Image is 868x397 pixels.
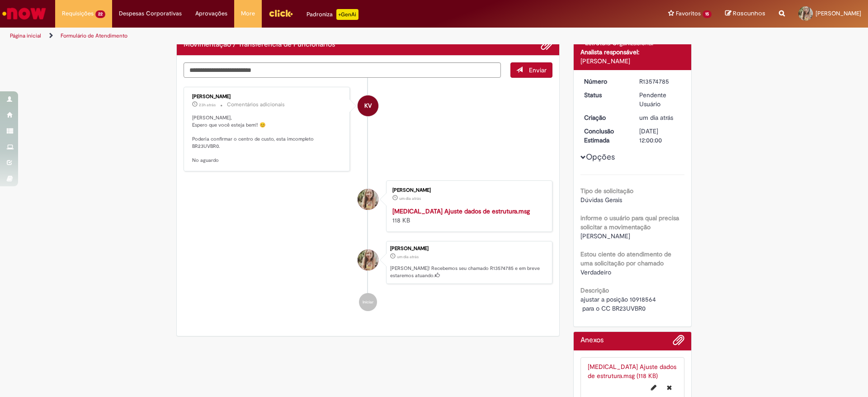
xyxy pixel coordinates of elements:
a: Rascunhos [725,9,765,18]
div: Karine Vieira [358,95,378,116]
time: 29/09/2025 07:10:08 [399,196,421,201]
span: 23h atrás [199,102,216,108]
b: Estou ciente do atendimento de uma solicitação por chamado [580,250,671,267]
img: click_logo_yellow_360x200.png [269,6,293,20]
span: KV [364,95,372,117]
span: Rascunhos [733,9,765,18]
div: 118 KB [392,207,543,225]
span: Requisições [62,9,94,18]
img: ServiceNow [1,5,47,23]
dt: Status [577,90,633,99]
p: [PERSON_NAME], Espero que você esteja bem!! 😊 Poderia confirmar o centro de custo, esta imcomplet... [192,114,343,164]
div: Analista responsável: [580,47,685,57]
div: [PERSON_NAME] [580,57,685,66]
a: [MEDICAL_DATA] Ajuste dados de estrutura.msg (118 KB) [588,363,676,380]
span: [PERSON_NAME] [580,232,630,240]
div: Padroniza [307,9,359,20]
span: Favoritos [676,9,701,18]
a: [MEDICAL_DATA] Ajuste dados de estrutura.msg [392,207,530,215]
h2: Anexos [580,336,604,345]
a: Página inicial [10,32,41,39]
div: Michelle Barroso Da Silva [358,189,378,210]
button: Adicionar anexos [541,39,552,51]
span: Verdadeiro [580,268,611,276]
b: informe o usuário para qual precisa solicitar a movimentação [580,214,679,231]
dt: Conclusão Estimada [577,127,633,145]
textarea: Digite sua mensagem aqui... [184,62,501,78]
h2: Movimentação / Transferência de Funcionários Histórico de tíquete [184,41,335,49]
div: [DATE] 12:00:00 [639,127,681,145]
div: [PERSON_NAME] [390,246,547,251]
span: ajustar a posição 10918564 para o CC BR23UVBR0 [580,295,656,312]
button: Excluir Change Job Ajuste dados de estrutura.msg [661,380,677,395]
time: 29/09/2025 17:41:52 [199,102,216,108]
span: Enviar [529,66,547,74]
div: Pendente Usuário [639,90,681,109]
time: 29/09/2025 07:44:19 [397,254,419,260]
span: um dia atrás [397,254,419,260]
small: Comentários adicionais [227,101,285,109]
button: Adicionar anexos [673,334,684,350]
span: 22 [95,10,105,18]
span: um dia atrás [399,196,421,201]
span: um dia atrás [639,113,673,122]
li: Michelle Barroso Da Silva [184,241,552,284]
span: More [241,9,255,18]
button: Editar nome de arquivo Change Job Ajuste dados de estrutura.msg [646,380,662,395]
div: [PERSON_NAME] [392,188,543,193]
ul: Trilhas de página [7,28,572,44]
b: Descrição [580,286,609,294]
span: Dúvidas Gerais [580,196,622,204]
dt: Criação [577,113,633,122]
button: Enviar [510,62,552,78]
div: 29/09/2025 07:44:19 [639,113,681,122]
span: 15 [703,10,712,18]
div: [PERSON_NAME] [192,94,343,99]
span: Aprovações [195,9,227,18]
span: Despesas Corporativas [119,9,182,18]
div: Michelle Barroso Da Silva [358,250,378,270]
dt: Número [577,77,633,86]
p: +GenAi [336,9,359,20]
div: R13574785 [639,77,681,86]
ul: Histórico de tíquete [184,78,552,321]
a: Formulário de Atendimento [61,32,127,39]
b: Tipo de solicitação [580,187,633,195]
p: [PERSON_NAME]! Recebemos seu chamado R13574785 e em breve estaremos atuando. [390,265,547,279]
span: [PERSON_NAME] [816,9,861,17]
time: 29/09/2025 07:44:19 [639,113,673,122]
